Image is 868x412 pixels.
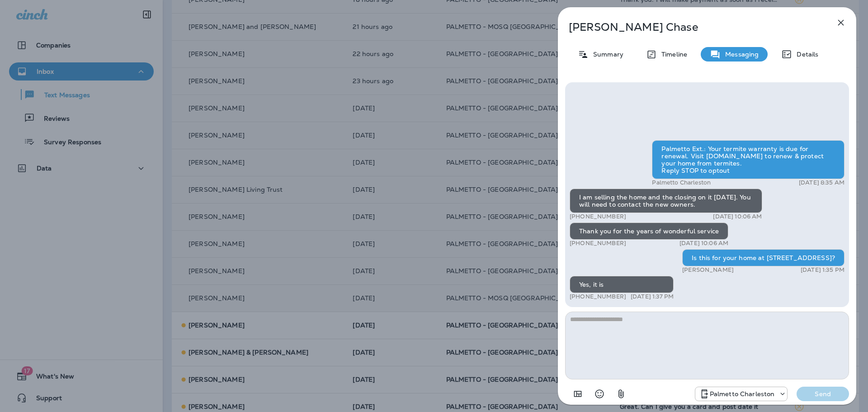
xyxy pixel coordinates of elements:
button: Add in a premade template [569,385,587,403]
p: [DATE] 10:06 AM [679,240,728,247]
div: Palmetto Ext.: Your termite warranty is due for renewal. Visit [DOMAIN_NAME] to renew & protect y... [652,140,844,179]
p: [PERSON_NAME] Chase [569,21,816,33]
p: [DATE] 8:35 AM [799,179,844,186]
p: [DATE] 1:35 PM [801,266,844,274]
p: [PERSON_NAME] [682,266,734,274]
p: Messaging [721,51,759,58]
div: +1 (843) 277-8322 [695,388,788,399]
div: I am selling the home and the closing on it [DATE]. You will need to contact the new owners. [570,189,762,213]
p: [PHONE_NUMBER] [570,293,626,300]
p: [PHONE_NUMBER] [570,213,626,220]
p: Timeline [657,51,687,58]
p: Summary [589,51,623,58]
p: Details [792,51,818,58]
div: Thank you for the years of wonderful service [570,223,728,240]
button: Select an emoji [590,385,609,403]
p: [PHONE_NUMBER] [570,240,626,247]
p: [DATE] 1:37 PM [631,293,674,300]
p: [DATE] 10:06 AM [713,213,762,220]
p: Palmetto Charleston [710,390,775,398]
p: Palmetto Charleston [652,179,711,186]
div: Yes, it is [570,276,674,293]
div: Is this for your home at [STREET_ADDRESS]? [682,249,844,266]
